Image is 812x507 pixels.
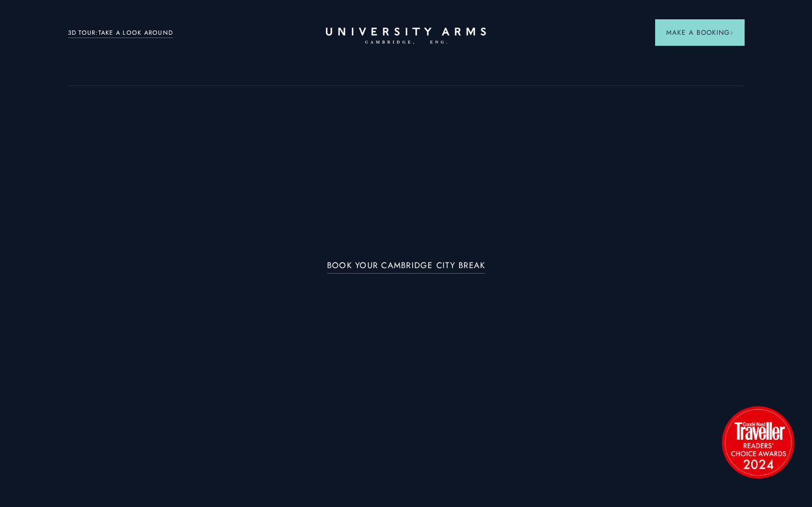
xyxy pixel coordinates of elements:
[666,28,734,38] span: Make a Booking
[655,19,745,46] button: Make a BookingArrow icon
[730,31,734,35] img: Arrow icon
[716,401,799,483] img: image-2524eff8f0c5d55edbf694693304c4387916dea5-1501x1501-png
[326,28,486,45] a: Home
[68,28,173,38] a: 3D TOUR:TAKE A LOOK AROUND
[327,261,486,274] a: BOOK YOUR CAMBRIDGE CITY BREAK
